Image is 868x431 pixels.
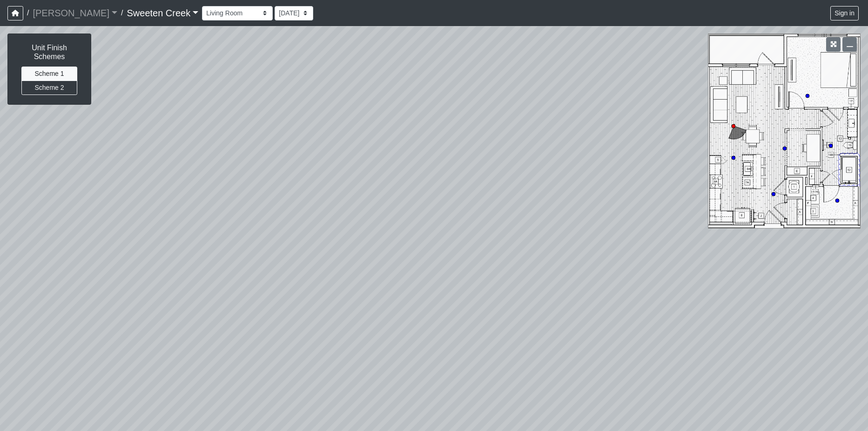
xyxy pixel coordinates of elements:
button: Sign in [830,6,859,20]
span: / [117,4,127,22]
h6: Unit Finish Schemes [17,43,81,61]
button: Scheme 1 [21,67,77,81]
a: [PERSON_NAME] [33,4,117,22]
iframe: Ybug feedback widget [7,412,62,431]
a: Sweeten Creek [127,4,198,22]
span: / [23,4,33,22]
button: Scheme 2 [21,81,77,95]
